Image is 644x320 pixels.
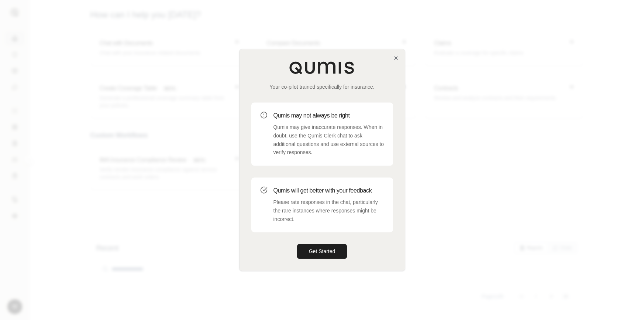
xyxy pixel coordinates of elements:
p: Please rate responses in the chat, particularly the rare instances where responses might be incor... [273,198,384,223]
h3: Qumis will get better with your feedback [273,186,384,195]
p: Qumis may give inaccurate responses. When in doubt, use the Qumis Clerk chat to ask additional qu... [273,123,384,157]
h3: Qumis may not always be right [273,111,384,120]
p: Your co-pilot trained specifically for insurance. [251,83,393,91]
img: Qumis Logo [289,61,355,74]
button: Get Started [297,244,347,259]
